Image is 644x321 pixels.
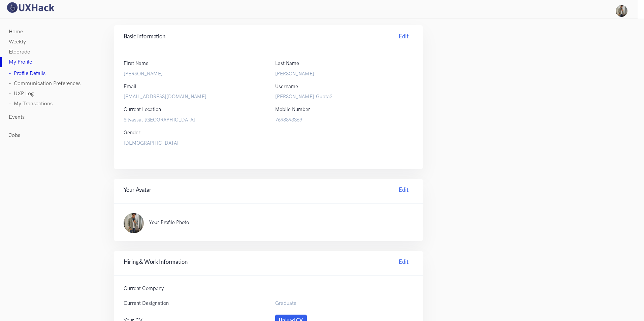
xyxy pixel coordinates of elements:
[275,60,299,68] label: Last Name
[124,60,149,68] label: First Name
[275,83,298,91] label: Username
[394,186,413,196] a: Edit
[9,89,34,99] a: - UXP Log
[9,112,25,122] a: Events
[124,258,413,268] h4: Hiring & Work Information
[124,213,144,233] img: ...
[124,93,262,101] label: [EMAIL_ADDRESS][DOMAIN_NAME]
[9,69,45,79] a: - Profile Details
[9,27,23,37] a: Home
[275,116,413,124] label: 7698893369
[275,93,413,101] label: [PERSON_NAME].Gupta2
[275,300,296,306] span: Graduate
[124,116,262,124] label: Silvassa, [GEOGRAPHIC_DATA]
[124,139,413,147] label: [DEMOGRAPHIC_DATA]
[9,99,53,109] a: - My Transactions
[5,2,56,13] img: UXHack logo
[124,285,262,292] p: Current Company
[124,83,136,91] label: Email
[9,57,32,67] a: My Profile
[9,79,80,89] a: - Communication Preferences
[124,106,161,114] label: Current Location
[124,186,413,196] h4: Your Avatar
[124,300,262,307] p: Current Designation
[124,32,413,43] h4: Basic Information
[9,37,26,47] a: Weekly
[149,219,400,226] p: Your Profile Photo
[616,5,627,17] img: Your profile pic
[124,129,140,137] label: Gender
[9,131,20,141] a: Jobs
[275,70,413,78] label: [PERSON_NAME]
[124,70,262,78] label: [PERSON_NAME]
[9,47,30,57] a: Eldorado
[275,106,310,114] label: Mobile Number
[394,258,413,268] a: Edit
[394,32,413,43] a: Edit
